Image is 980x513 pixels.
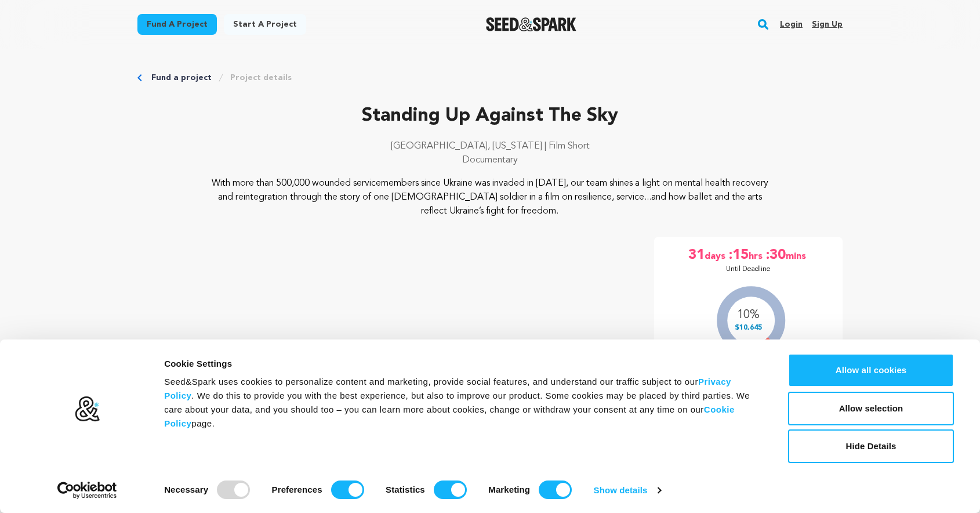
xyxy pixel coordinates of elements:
[137,102,843,130] p: Standing Up Against The Sky
[488,485,530,494] strong: Marketing
[386,485,425,494] strong: Statistics
[137,153,843,167] p: Documentary
[164,375,762,431] div: Seed&Spark uses cookies to personalize content and marketing, provide social features, and unders...
[151,72,212,84] a: Fund a project
[74,396,100,422] img: logo
[164,476,164,476] legend: Consent Selection
[726,265,771,274] p: Until Deadline
[780,15,803,34] a: Login
[486,17,577,31] img: Seed&Spark Logo Dark Mode
[137,139,843,153] p: [GEOGRAPHIC_DATA], [US_STATE] | Film Short
[688,246,705,265] span: 31
[208,176,772,218] p: With more than 500,000 wounded servicemembers since Ukraine was invaded in [DATE], our team shine...
[164,377,731,400] a: Privacy Policy
[728,246,749,265] span: :15
[272,485,322,494] strong: Preferences
[164,485,208,494] strong: Necessary
[224,14,306,35] a: Start a project
[137,72,843,84] div: Breadcrumb
[37,482,138,499] a: Usercentrics Cookiebot - opens in a new window
[765,246,786,265] span: :30
[788,429,954,463] button: Hide Details
[788,392,954,425] button: Allow selection
[788,353,954,387] button: Allow all cookies
[812,15,843,34] a: Sign up
[594,482,661,499] a: Show details
[164,357,762,371] div: Cookie Settings
[749,246,765,265] span: hrs
[486,17,577,31] a: Seed&Spark Homepage
[137,14,217,35] a: Fund a project
[230,72,292,84] a: Project details
[786,246,808,265] span: mins
[705,246,728,265] span: days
